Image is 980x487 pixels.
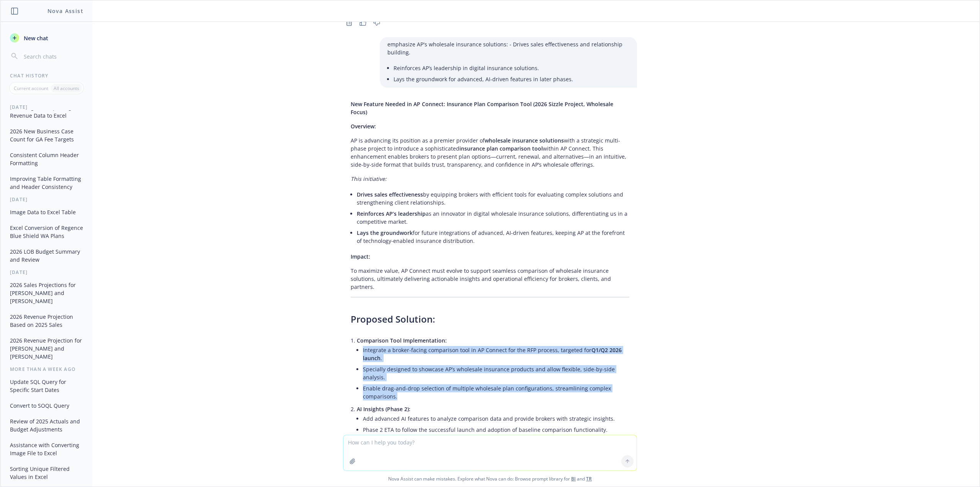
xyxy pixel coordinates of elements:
li: by equipping brokers with efficient tools for evaluating complex solutions and strengthening clie... [357,189,629,208]
button: 2026 Revenue Projection Based on 2025 Sales [7,310,86,331]
p: To maximize value, AP Connect must evolve to support seamless comparison of wholesale insurance s... [351,267,629,291]
button: Update SQL Query for Specific Start Dates [7,375,86,396]
span: Proposed Solution: [351,313,435,325]
button: 2026 Revenue Projection for [PERSON_NAME] and [PERSON_NAME] [7,334,86,363]
button: 2026 LOB Budget Summary and Review [7,245,86,266]
span: Drives sales effectiveness [357,191,423,198]
li: Phase 2 ETA to follow the successful launch and adoption of baseline comparison functionality. [363,424,629,435]
button: 2026 Sales Projections for [PERSON_NAME] and [PERSON_NAME] [7,279,86,307]
button: Convert to SOQL Query [7,399,86,412]
li: as an innovator in digital wholesale insurance solutions, differentiating us in a competitive mar... [357,208,629,227]
li: Add advanced AI features to analyze comparison data and provide brokers with strategic insights. [363,413,629,424]
button: Review of 2025 Actuals and Budget Adjustments [7,415,86,436]
span: wholesale insurance solutions [485,137,564,144]
span: Lays the groundwork [357,229,413,236]
li: Lays the groundwork for advanced, AI-driven features in later phases. [394,74,629,85]
button: New chat [7,31,86,45]
span: Reinforces AP’s leadership [357,210,426,217]
span: AI Insights (Phase 2): [357,405,410,413]
div: Chat History [1,72,92,79]
span: New Feature Needed in AP Connect: Insurance Plan Comparison Tool (2026 Sizzle Project, Wholesale ... [351,100,613,116]
div: [DATE] [1,196,92,203]
div: [DATE] [1,103,92,110]
button: Image Data to Excel Table [7,206,86,218]
li: Integrate a broker-facing comparison tool in AP Connect for the RFP process, targeted for . [363,344,629,364]
div: More than a week ago [1,366,92,372]
span: Nova Assist can make mistakes. Explore what Nova can do: Browse prompt library for and [3,471,977,487]
h1: Nova Assist [47,7,83,15]
a: BI [571,476,576,482]
p: Current account [14,85,48,92]
input: Search chats [22,51,83,62]
em: This initiative: [351,175,387,182]
button: Excel Conversion of Regence Blue Shield WA Plans [7,221,86,242]
p: AP is advancing its position as a premier provider of with a strategic multi-phase project to int... [351,136,629,169]
span: Overview: [351,123,376,130]
span: New chat [22,34,48,42]
button: Sorting Unique Filtered Values in Excel [7,462,86,483]
li: Reinforces AP’s leadership in digital insurance solutions. [394,62,629,74]
button: Modeling and Exporting Revenue Data to Excel [7,101,86,122]
li: for future integrations of advanced, AI-driven features, keeping AP at the forefront of technolog... [357,227,629,246]
button: Consistent Column Header Formatting [7,149,86,169]
button: Assistance with Converting Image File to Excel [7,439,86,459]
p: emphasize AP's wholesale insurance solutions: - Drives sales effectiveness and relationship build... [387,40,629,56]
a: TR [586,476,592,482]
span: Q1/Q2 2026 launch [363,346,622,362]
span: insurance plan comparison tool [459,145,543,152]
span: Impact: [351,253,370,260]
div: [DATE] [1,269,92,275]
svg: Copy to clipboard [346,19,353,26]
button: Thumbs down [371,17,383,28]
p: All accounts [54,85,79,92]
span: Comparison Tool Implementation: [357,337,447,344]
li: Specially designed to showcase AP’s wholesale insurance products and allow flexible, side-by-side... [363,364,629,383]
li: Enable drag-and-drop selection of multiple wholesale plan configurations, streamlining complex co... [363,383,629,402]
button: 2026 New Business Case Count for GA Fee Targets [7,125,86,146]
button: Improving Table Formatting and Header Consistency [7,172,86,193]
